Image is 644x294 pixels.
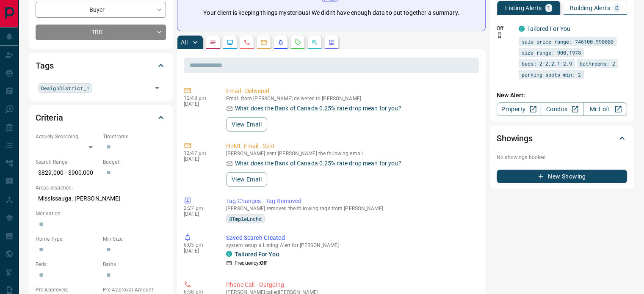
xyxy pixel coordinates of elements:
span: bathrooms: 2 [580,59,615,68]
h2: Showings [497,132,533,145]
p: What does the Bank of Canada 0.25% rate drop mean for you? [235,159,401,168]
svg: Push Notification Only [497,32,503,38]
strong: Off [260,260,267,266]
p: 12:47 pm [184,150,213,156]
p: 6:03 pm [184,242,213,248]
a: Condos [540,102,583,116]
a: Tailored For You [235,251,279,258]
div: condos.ca [226,251,232,257]
p: [PERSON_NAME] removed the following tags from [PERSON_NAME] [226,206,475,212]
svg: Calls [243,39,250,46]
svg: Lead Browsing Activity [227,39,233,46]
p: Budget: [103,158,166,166]
div: condos.ca [519,26,525,32]
p: Building Alerts [570,5,610,11]
p: Frequency: [235,259,267,267]
a: Mr.Loft [583,102,627,116]
button: View Email [226,172,267,187]
p: Search Range: [36,158,99,166]
p: Tag Changes - Tag Removed [226,197,475,206]
span: 8TmpleLnchd [229,214,262,223]
p: Beds: [36,261,99,268]
p: What does the Bank of Canada 0.25% rate drop mean for you? [235,104,401,113]
h2: Tags [36,59,53,72]
p: [PERSON_NAME] sent [PERSON_NAME] the following email [226,151,475,157]
p: Saved Search Created [226,234,475,242]
span: DesignDistrict_1 [41,84,89,92]
span: sale price range: 746100,990000 [522,37,614,46]
span: parking spots min: 2 [522,70,581,79]
p: Email - Delivered [226,87,475,96]
p: [DATE] [184,248,213,254]
svg: Listing Alerts [277,39,284,46]
p: Timeframe: [103,133,166,140]
svg: Agent Actions [328,39,335,46]
button: Open [151,82,163,94]
p: system setup a Listing Alert for [PERSON_NAME] [226,242,475,248]
p: $829,000 - $900,000 [36,166,99,180]
a: Tailored For You [527,25,570,32]
p: Pre-Approved: [36,286,99,294]
span: size range: 900,1978 [522,48,581,57]
div: Criteria [36,107,166,128]
p: [DATE] [184,156,213,162]
p: New Alert: [497,91,627,100]
div: Tags [36,55,166,76]
p: [DATE] [184,211,213,217]
div: Buyer [36,2,166,17]
svg: Opportunities [311,39,318,46]
p: All [181,39,188,45]
svg: Emails [260,39,267,46]
p: Home Type: [36,235,99,243]
p: 12:48 pm [184,95,213,101]
p: 2:27 pm [184,205,213,211]
svg: Requests [294,39,301,46]
p: Min Size: [103,235,166,243]
p: Areas Searched: [36,184,166,192]
button: View Email [226,117,267,132]
p: Pre-Approval Amount: [103,286,166,294]
p: Baths: [103,261,166,268]
p: Motivation: [36,210,166,217]
p: Actively Searching: [36,133,99,140]
p: Phone Call - Outgoing [226,280,475,289]
h2: Criteria [36,111,63,124]
p: Off [497,25,514,32]
span: beds: 2-2,2.1-2.9 [522,59,572,68]
p: No showings booked [497,154,627,161]
div: TBD [36,25,166,40]
p: Your client is keeping things mysterious! We didn't have enough data to put together a summary. [203,8,459,17]
svg: Notes [210,39,216,46]
p: HTML Email - Sent [226,142,475,151]
p: Mississauga, [PERSON_NAME] [36,192,166,206]
p: 1 [547,5,550,11]
p: [DATE] [184,101,213,107]
div: Showings [497,128,627,148]
button: New Showing [497,170,627,183]
p: 0 [615,5,619,11]
a: Property [497,102,540,116]
p: Listing Alerts [505,5,542,11]
p: Email from [PERSON_NAME] delivered to [PERSON_NAME] [226,96,475,102]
